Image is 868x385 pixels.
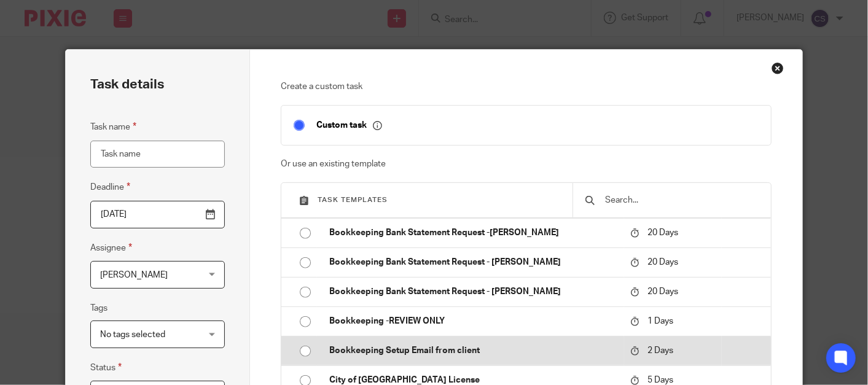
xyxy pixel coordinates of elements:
p: Bookkeeping Setup Email from client [329,344,618,357]
span: No tags selected [100,330,165,339]
div: Close this dialog window [772,62,784,74]
input: Task name [90,141,225,168]
label: Assignee [90,241,132,255]
input: Search... [604,193,759,207]
h2: Task details [90,74,164,95]
span: 5 Days [647,376,673,384]
span: Task templates [318,196,388,203]
span: 20 Days [647,287,678,296]
p: Create a custom task [281,80,772,93]
p: Bookkeeping Bank Statement Request -[PERSON_NAME] [329,227,618,239]
label: Status [90,360,122,375]
span: [PERSON_NAME] [100,271,168,279]
span: 20 Days [647,258,678,266]
p: Bookkeeping -REVIEW ONLY [329,315,618,327]
p: Bookkeeping Bank Statement Request - [PERSON_NAME] [329,256,618,268]
span: 1 Days [647,317,673,325]
label: Tags [90,302,108,314]
label: Deadline [90,180,130,194]
input: Pick a date [90,201,225,228]
span: 2 Days [647,346,673,355]
p: Bookkeeping Bank Statement Request - [PERSON_NAME] [329,286,618,298]
label: Task name [90,120,136,134]
span: 20 Days [647,228,678,237]
p: Custom task [316,120,382,131]
p: Or use an existing template [281,158,772,170]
